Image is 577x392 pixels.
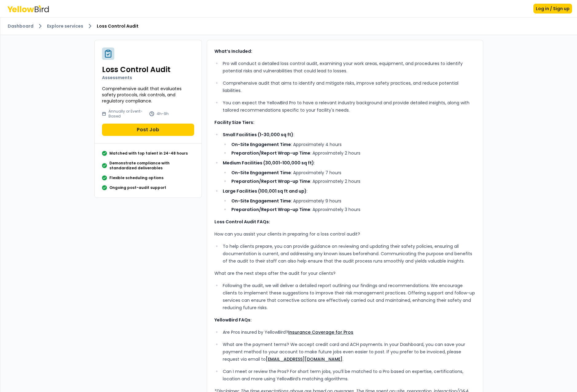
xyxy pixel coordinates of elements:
[214,119,254,125] strong: Facility Size Tiers:
[109,185,166,190] p: Ongoing post-audit support
[97,23,139,29] span: Loss Control Audit
[223,60,475,75] p: Pro will conduct a detailed loss control audit, examining your work areas, equipment, and procedu...
[214,219,270,225] strong: Loss Control Audit FAQs:
[8,23,33,29] a: Dashboard
[223,132,293,138] strong: Small Facilities (1-30,000 sq ft)
[109,161,194,171] p: Demonstrate compliance with standardized deliverables
[230,178,475,185] li: : Approximately 2 hours
[533,4,572,13] button: Log in / Sign up
[102,75,194,81] p: Assessments
[157,111,169,116] p: 4h-9h
[231,170,291,176] strong: On-Site Engagement Time
[214,317,252,323] strong: YellowBird FAQs:
[223,329,475,336] p: Are Pros insured by YellowBird?
[109,151,188,156] p: Matched with top talent in 24-48 hours
[223,99,475,114] p: You can expect the YellowBird Pro to have a relevant industry background and provide detailed ins...
[102,65,194,75] h2: Loss Control Audit
[221,282,476,311] li: Following the audit, we will deliver a detailed report outlining our findings and recommendations...
[223,341,475,363] p: What are the payment terms? We accept credit card and ACH payments. In your Dashboard, you can sa...
[230,141,475,148] li: : Approximately 4 hours
[223,188,307,194] strong: Large Facilities (100,001 sq ft and up)
[102,124,194,136] button: Post Job
[230,206,475,213] li: : Approximately 3 hours
[214,48,252,54] strong: What’s Included:
[223,79,475,94] p: Comprehensive audit that aims to identify and mitigate risks, improve safety practices, and reduc...
[47,23,83,29] a: Explore services
[102,86,194,104] p: Comprehensive audit that evaluates safety protocols, risk controls, and regulatory compliance.
[230,149,475,157] li: : Approximately 2 hours
[230,197,475,205] li: : Approximately 9 hours
[109,175,163,180] p: Flexible scheduling options
[108,109,147,119] p: Annually or Event-Based
[221,243,476,265] li: To help clients prepare, you can provide guidance on reviewing and updating their safety policies...
[214,230,476,238] p: How can you assist your clients in preparing for a loss control audit?
[231,178,310,184] strong: Preparation/Report Wrap-up Time
[223,160,314,166] strong: Medium Facilities (30,001-100,000 sq ft)
[214,270,476,277] p: What are the next steps after the audit for your clients?
[266,356,343,362] a: [EMAIL_ADDRESS][DOMAIN_NAME]
[221,187,476,213] li: :
[231,206,310,213] strong: Preparation/Report Wrap-up Time
[288,329,353,335] a: Insurance Coverage for Pros
[230,169,475,176] li: : Approximately 7 hours
[221,159,476,185] li: :
[221,131,476,157] li: :
[231,198,291,204] strong: On-Site Engagement Time
[231,150,310,156] strong: Preparation/Report Wrap-up Time
[231,141,291,148] strong: On-Site Engagement Time
[8,22,570,30] nav: breadcrumb
[223,368,475,382] p: Can I meet or review the Pros? For short term jobs, you’ll be matched to a Pro based on expertise...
